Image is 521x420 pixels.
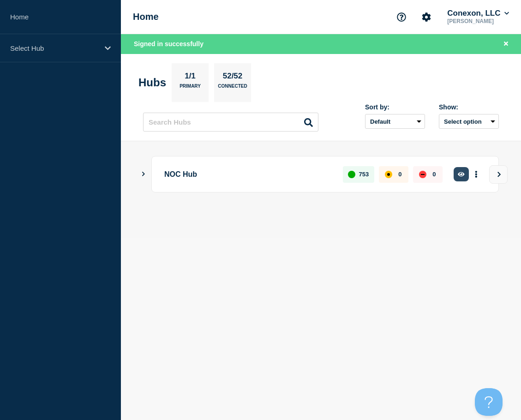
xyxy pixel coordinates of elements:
p: NOC Hub [164,166,332,183]
button: Select option [439,114,499,129]
span: Signed in successfully [134,40,204,48]
iframe: Help Scout Beacon - Open [475,388,503,416]
button: Account settings [417,7,436,27]
input: Search Hubs [143,113,318,132]
p: 753 [359,171,369,178]
p: 1/1 [181,72,199,84]
button: Support [392,7,411,27]
p: Primary [180,84,201,93]
p: [PERSON_NAME] [445,18,511,24]
select: Sort by [365,114,425,129]
div: Show: [439,103,499,111]
div: affected [385,171,392,178]
p: Connected [218,84,247,93]
button: Show Connected Hubs [141,171,146,178]
p: Select Hub [10,44,99,52]
p: 52/52 [219,72,246,84]
p: 0 [398,171,401,178]
div: down [419,171,426,178]
div: up [348,171,355,178]
button: More actions [470,166,482,183]
h2: Hubs [138,76,166,89]
button: Close banner [500,39,512,49]
div: Sort by: [365,103,425,111]
p: 0 [432,171,436,178]
h1: Home [133,12,159,22]
button: Conexon, LLC [445,9,511,18]
button: View [489,165,508,184]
